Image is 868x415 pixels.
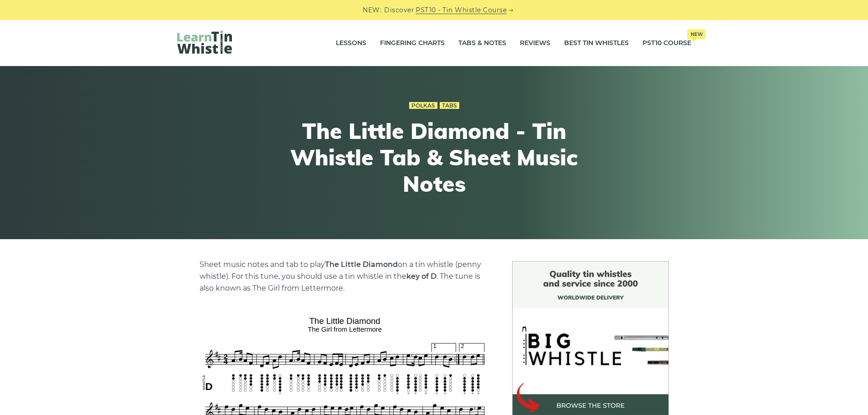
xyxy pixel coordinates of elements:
[380,32,445,55] a: Fingering Charts
[642,32,691,55] a: PST10 CourseNew
[267,118,602,197] h1: The Little Diamond - Tin Whistle Tab & Sheet Music Notes
[564,32,629,55] a: Best Tin Whistles
[520,32,550,55] a: Reviews
[687,29,706,39] span: New
[440,102,459,109] a: Tabs
[325,260,398,269] strong: The Little Diamond
[458,32,506,55] a: Tabs & Notes
[336,32,366,55] a: Lessons
[406,272,437,281] strong: key of D
[409,102,437,109] a: Polkas
[177,31,232,54] img: LearnTinWhistle.com
[200,259,490,294] p: Sheet music notes and tab to play on a tin whistle (penny whistle). For this tune, you should use...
